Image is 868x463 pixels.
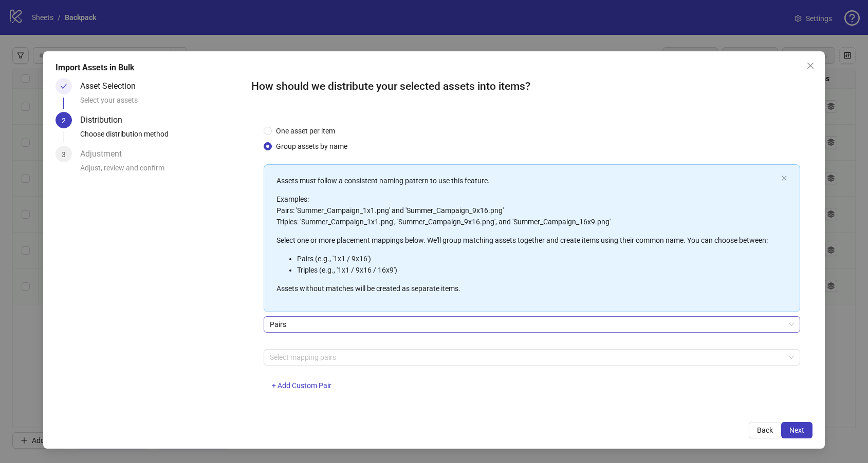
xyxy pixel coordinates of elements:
[80,128,243,146] div: Choose distribution method
[80,146,130,162] div: Adjustment
[251,78,812,95] h2: How should we distribute your selected assets into items?
[802,57,819,74] button: Close
[62,150,66,159] span: 3
[749,422,781,438] button: Back
[757,426,773,434] span: Back
[80,112,131,128] div: Distribution
[297,264,777,276] li: Triples (e.g., '1x1 / 9x16 / 16x9')
[264,378,340,394] button: + Add Custom Pair
[60,83,67,90] span: check
[781,422,812,438] button: Next
[270,317,793,332] span: Pairs
[806,62,815,70] span: close
[781,175,787,181] span: close
[272,381,331,390] span: + Add Custom Pair
[297,253,777,264] li: Pairs (e.g., '1x1 / 9x16')
[276,175,777,186] p: Assets must follow a consistent naming pattern to use this feature.
[276,194,777,227] p: Examples: Pairs: 'Summer_Campaign_1x1.png' and 'Summer_Campaign_9x16.png' Triples: 'Summer_Campai...
[789,426,804,434] span: Next
[62,117,66,125] span: 2
[272,141,352,152] span: Group assets by name
[56,62,812,74] div: Import Assets in Bulk
[276,235,777,246] p: Select one or more placement mappings below. We'll group matching assets together and create item...
[80,94,243,112] div: Select your assets
[80,162,243,180] div: Adjust, review and confirm
[272,125,339,137] span: One asset per item
[781,175,787,182] button: close
[80,78,144,94] div: Asset Selection
[276,283,777,294] p: Assets without matches will be created as separate items.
